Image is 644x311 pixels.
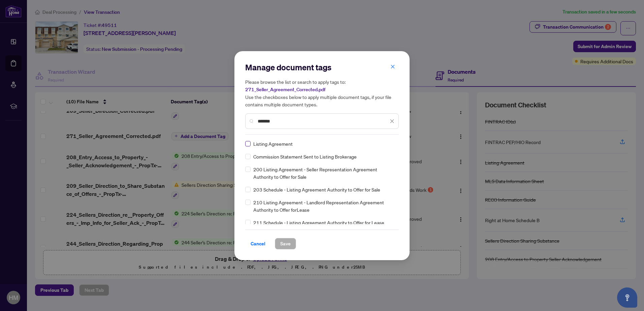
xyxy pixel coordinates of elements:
[245,62,399,73] h2: Manage document tags
[253,140,293,147] span: Listing Agreement
[251,238,265,249] span: Cancel
[253,166,395,180] span: 200 Listing Agreement - Seller Representation Agreement Authority to Offer for Sale
[275,238,296,249] button: Save
[617,287,637,308] button: Open asap
[253,219,384,226] span: 211 Schedule - Listing Agreement Authority to Offer for Lease
[245,238,271,249] button: Cancel
[253,186,380,193] span: 203 Schedule - Listing Agreement Authority to Offer for Sale
[245,87,325,93] span: 271_Seller_Agreement_Corrected.pdf
[253,153,357,160] span: Commission Statement Sent to Listing Brokerage
[390,64,395,69] span: close
[253,199,395,213] span: 210 Listing Agreement - Landlord Representation Agreement Authority to Offer forLease
[390,119,394,124] span: close
[245,78,399,108] h5: Please browse the list or search to apply tags to: Use the checkboxes below to apply multiple doc...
